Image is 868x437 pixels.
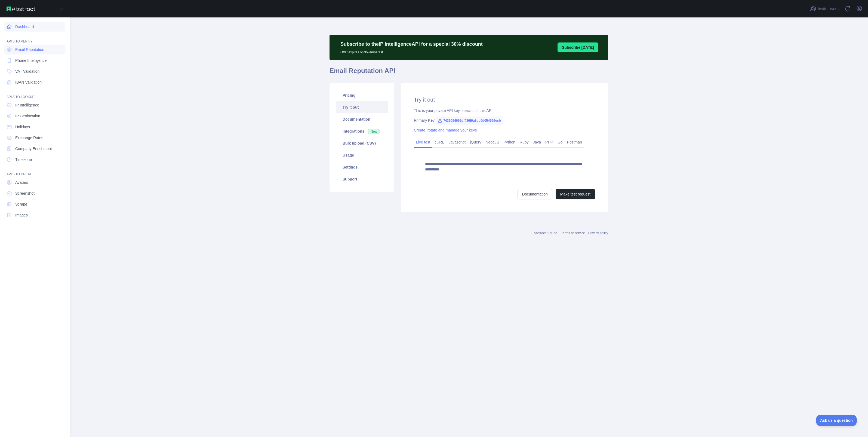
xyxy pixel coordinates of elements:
[4,100,65,110] a: IP Intelligence
[414,96,595,103] h2: Try it out
[561,231,585,235] a: Terms of service
[15,102,39,108] span: IP Intelligence
[556,189,595,199] button: Make test request
[4,178,65,187] a: Avatars
[340,48,483,54] p: Offer expires on November 1st.
[483,138,501,146] a: NodeJS
[15,58,47,63] span: Phone Intelligence
[558,42,598,52] button: Subscribe [DATE]
[4,33,65,44] div: API'S TO VERIFY
[7,7,35,11] img: Abstract API
[15,180,28,185] span: Avatars
[4,155,65,164] a: Timezone
[518,189,552,199] a: Documentation
[4,77,65,87] a: IBAN Validation
[15,212,28,218] span: Images
[15,69,39,74] span: VAT Validation
[336,149,388,161] a: Usage
[4,166,65,176] div: API'S TO CREATE
[531,138,543,146] a: Java
[414,118,595,123] div: Primary Key:
[15,135,43,140] span: Exchange Rates
[336,173,388,185] a: Support
[336,113,388,125] a: Documentation
[436,117,503,125] span: 7433094662df436f9a3dd0d054566ecb
[518,138,531,146] a: Ruby
[555,138,565,146] a: Go
[340,40,483,48] p: Subscribe to the IP Intelligence API for a special 30 % discount
[4,66,65,76] a: VAT Validation
[15,201,27,207] span: Scrape
[468,138,483,146] a: jQuery
[414,128,477,132] a: Create, rotate and manage your keys
[501,138,518,146] a: Python
[4,122,65,132] a: Holidays
[4,22,65,32] a: Dashboard
[368,129,380,134] span: New
[414,138,432,146] a: Live test
[336,161,388,173] a: Settings
[4,210,65,220] a: Images
[15,113,40,119] span: IP Geolocation
[414,108,595,113] div: This is your private API key, specific to this API.
[4,111,65,121] a: IP Geolocation
[15,191,35,196] span: Screenshot
[15,146,52,151] span: Company Enrichment
[4,188,65,198] a: Screenshot
[336,89,388,101] a: Pricing
[4,133,65,143] a: Exchange Rates
[4,45,65,54] a: Email Reputation
[809,4,840,13] button: Invite users
[15,124,30,130] span: Holidays
[330,66,608,80] h1: Email Reputation API
[15,47,44,52] span: Email Reputation
[336,125,388,137] a: Integrations New
[446,138,468,146] a: Javascript
[336,137,388,149] a: Bulk upload (CSV)
[15,157,32,162] span: Timezone
[588,231,608,235] a: Privacy policy
[4,199,65,209] a: Scrape
[816,415,857,426] iframe: Toggle Customer Support
[4,88,65,99] div: API'S TO LOOKUP
[15,80,42,85] span: IBAN Validation
[534,231,558,235] a: Abstract API Inc.
[336,101,388,113] a: Try it out
[543,138,555,146] a: PHP
[432,138,446,146] a: cURL
[818,6,839,12] span: Invite users
[4,56,65,65] a: Phone Intelligence
[4,144,65,154] a: Company Enrichment
[565,138,584,146] a: Postman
